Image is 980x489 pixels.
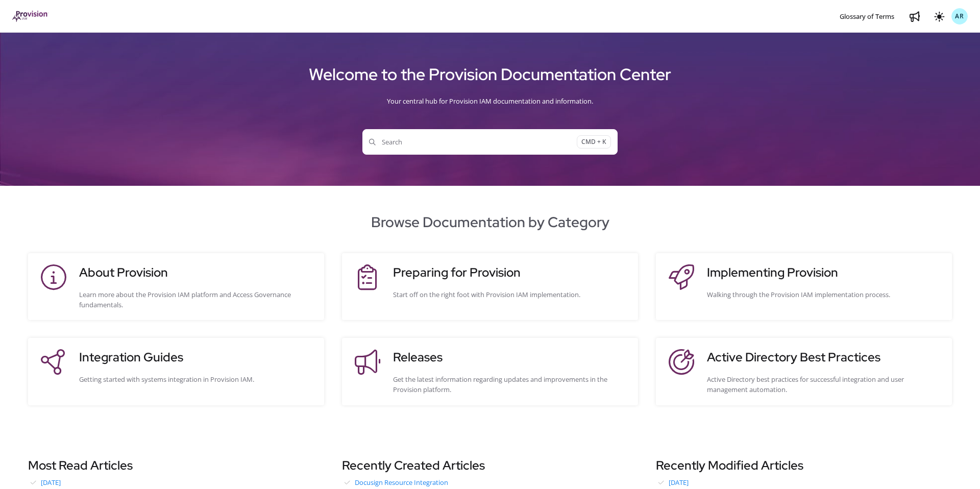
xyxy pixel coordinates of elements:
h2: Browse Documentation by Category [12,211,968,233]
h3: Active Directory Best Practices [707,348,942,366]
span: Search [369,137,577,147]
span: Glossary of Terms [840,12,894,21]
div: Your central hub for Provision IAM documentation and information. [12,88,968,114]
h3: Releases [393,348,628,366]
h3: Recently Modified Articles [656,456,952,475]
span: AR [955,12,964,21]
span: CMD + K [577,135,611,149]
div: Getting started with systems integration in Provision IAM. [79,374,314,384]
h3: Integration Guides [79,348,314,366]
button: AR [951,8,968,25]
a: Preparing for ProvisionStart off on the right foot with Provision IAM implementation. [352,263,628,310]
h3: Implementing Provision [707,263,942,282]
div: Walking through the Provision IAM implementation process. [707,289,942,300]
a: ReleasesGet the latest information regarding updates and improvements in the Provision platform. [352,348,628,395]
img: brand logo [12,11,48,22]
h3: About Provision [79,263,314,282]
div: Active Directory best practices for successful integration and user management automation. [707,374,942,395]
div: Get the latest information regarding updates and improvements in the Provision platform. [393,374,628,395]
h3: Most Read Articles [28,456,324,475]
button: Theme options [931,8,947,25]
div: Learn more about the Provision IAM platform and Access Governance fundamentals. [79,289,314,310]
h3: Recently Created Articles [342,456,638,475]
h1: Welcome to the Provision Documentation Center [12,61,968,88]
div: Start off on the right foot with Provision IAM implementation. [393,289,628,300]
a: Implementing ProvisionWalking through the Provision IAM implementation process. [666,263,942,310]
a: About ProvisionLearn more about the Provision IAM platform and Access Governance fundamentals. [38,263,314,310]
a: Integration GuidesGetting started with systems integration in Provision IAM. [38,348,314,395]
h3: Preparing for Provision [393,263,628,282]
a: Whats new [906,8,923,25]
a: Active Directory Best PracticesActive Directory best practices for successful integration and use... [666,348,942,395]
button: SearchCMD + K [362,129,618,155]
a: Project logo [12,11,48,22]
